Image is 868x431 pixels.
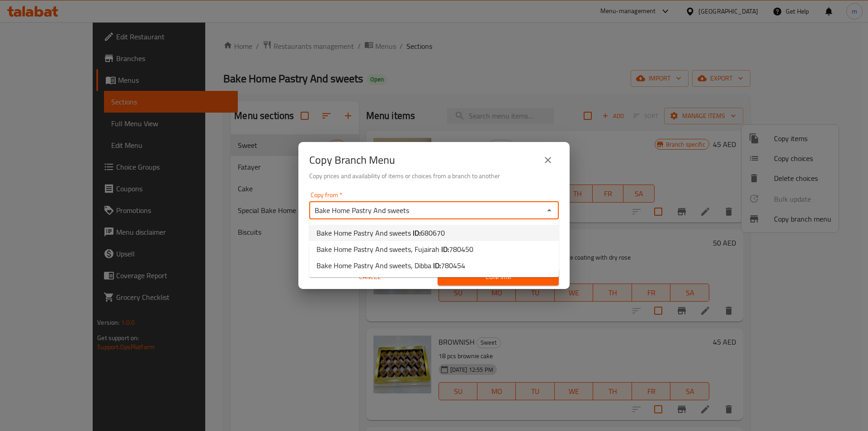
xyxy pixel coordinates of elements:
[445,271,552,283] span: Confirm
[441,259,465,272] span: 780454
[441,242,449,256] b: ID:
[543,204,556,217] button: Close
[316,244,473,255] span: Bake Home Pastry And sweets, Fujairah
[433,259,441,272] b: ID:
[316,227,445,238] span: Bake Home Pastry And sweets
[316,260,465,271] span: Bake Home Pastry And sweets, Dibba
[413,226,420,240] b: ID:
[537,149,559,171] button: close
[313,271,427,283] span: Cancel
[420,226,445,240] span: 680670
[309,171,559,181] h6: Copy prices and availability of items or choices from a branch to another
[309,153,395,167] h2: Copy Branch Menu
[449,242,473,256] span: 780450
